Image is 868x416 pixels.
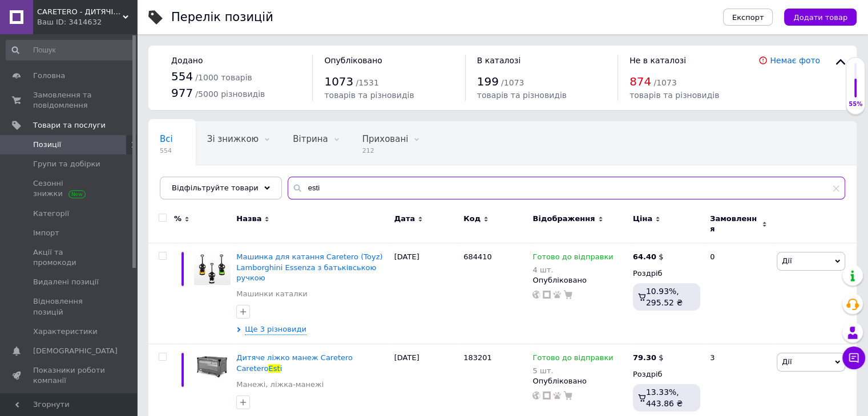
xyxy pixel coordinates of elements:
span: Дитяче ліжко манеж Caretero Caretero [236,353,353,372]
span: Всі [160,134,173,144]
span: 554 [171,70,193,83]
span: 10.93%, 295.52 ₴ [646,287,683,307]
div: $ [633,353,664,363]
span: Додано [171,56,203,65]
a: Немає фото [770,56,820,65]
span: 212 [362,146,409,155]
span: Приховані [362,134,409,144]
span: i [280,364,282,373]
span: 183201 [463,353,492,362]
span: Дії [782,256,792,265]
span: товарів та різновидів [477,91,567,100]
span: Товари та послуги [33,120,106,130]
span: Сезонні знижки [33,178,106,199]
button: Експорт [723,9,773,26]
span: Вітрина [293,134,328,144]
button: Додати товар [784,9,857,26]
img: Машинка для катания Caretero (Toyz) Lamborghini Essenza с родительской ручкой [194,252,231,285]
span: Замовлення [710,214,759,234]
div: Роздріб [633,268,700,279]
a: Дитяче ліжко манеж Caretero CareteroEsti [236,353,353,372]
span: Дата [394,214,415,224]
span: Назва [236,214,261,224]
span: / 1073 [501,78,524,87]
span: 199 [477,75,499,88]
div: Ваш ID: 3414632 [37,17,137,27]
span: / 1000 товарів [195,73,252,82]
div: Роздріб [633,369,700,380]
a: Машинки каталки [236,289,307,299]
span: Категорії [33,209,69,219]
span: товарів та різновидів [629,91,719,100]
span: 874 [629,75,651,88]
span: 13.33%, 443.86 ₴ [646,388,683,408]
span: Видалені позиції [33,277,99,287]
span: Характеристики [33,327,98,337]
span: 554 [160,146,173,155]
div: [DATE] [391,243,461,344]
div: 4 шт. [532,266,613,274]
span: 684410 [463,252,492,261]
span: Відновлення позицій [33,296,106,317]
input: Пошук по назві позиції, артикулу і пошуковим запитам [288,177,845,199]
span: Позиції [33,140,61,150]
span: Зі знижкою [207,134,259,144]
span: Est [268,364,280,373]
div: Перелік позицій [171,11,273,23]
span: CARETERO - ДИТЯЧІ ТОВАРИ ОПТОМ ТА В РОЗДРІБ [37,7,123,17]
span: Дії [782,357,792,366]
span: Імпорт [33,228,59,238]
span: Не в каталозі [629,56,686,65]
b: 79.30 [633,353,656,362]
span: Опубліковано [324,56,382,65]
div: Опубліковано [532,275,627,286]
span: Експорт [732,13,764,22]
span: / 1531 [356,78,378,87]
span: Ціна [633,214,652,224]
span: 977 [171,86,193,100]
b: 64.40 [633,252,656,261]
span: / 5000 різновидів [195,89,265,99]
div: $ [633,252,664,262]
span: Відображення [532,214,595,224]
span: Замовлення та повідомлення [33,90,106,111]
span: Готово до відправки [532,353,613,365]
div: Опубліковано [532,376,627,386]
span: % [174,214,181,224]
span: [DEMOGRAPHIC_DATA] [33,346,118,356]
span: Показники роботи компанії [33,365,106,386]
a: Манежі, ліжка-манежі [236,380,324,390]
span: Ще 3 різновиди [245,324,306,335]
span: Додати товар [793,13,847,22]
input: Пошук [6,40,135,60]
span: В каталозі [477,56,521,65]
span: товарів та різновидів [324,91,414,100]
button: Чат з покупцем [842,346,865,369]
div: 5 шт. [532,366,613,375]
div: 0 [703,243,774,344]
span: Групи та добірки [33,159,100,169]
a: Машинка для катання Caretero (Toyz) Lamborghini Essenza з батьківською ручкою [236,252,382,282]
span: / 1073 [653,78,676,87]
span: Опубліковані [160,177,219,187]
span: Головна [33,71,65,81]
span: Код [463,214,481,224]
span: Акції та промокоди [33,247,106,268]
div: 55% [846,100,865,108]
span: Готово до відправки [532,252,613,264]
span: 1073 [324,75,353,88]
span: Відфільтруйте товари [172,183,259,192]
img: Детская кровать манеж Caretero Esti [194,353,231,380]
